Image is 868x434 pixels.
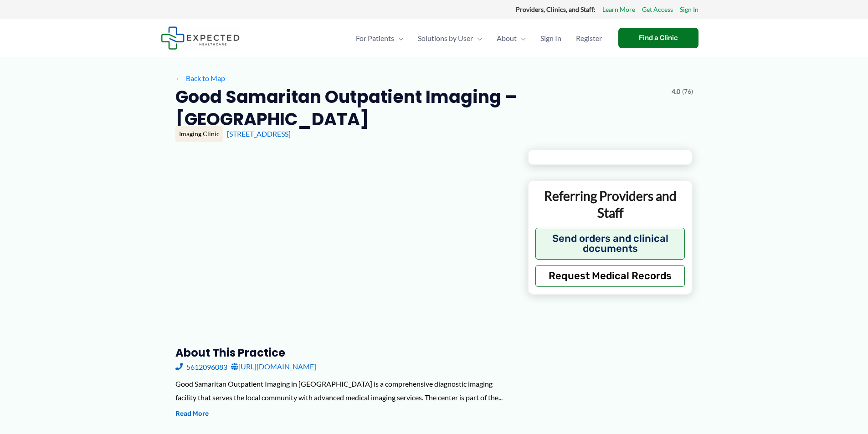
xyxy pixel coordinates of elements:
[535,265,685,287] button: Request Medical Records
[535,188,685,221] p: Referring Providers and Staff
[576,22,602,54] span: Register
[489,22,533,54] a: AboutMenu Toggle
[175,71,225,85] a: ←Back to Map
[175,377,513,404] div: Good Samaritan Outpatient Imaging in [GEOGRAPHIC_DATA] is a comprehensive diagnostic imaging faci...
[682,86,693,97] span: (76)
[231,360,316,373] a: [URL][DOMAIN_NAME]
[533,22,569,54] a: Sign In
[602,4,635,15] a: Learn More
[618,28,699,48] a: Find a Clinic
[535,228,685,260] button: Send orders and clinical documents
[672,86,680,97] span: 4.0
[517,22,526,54] span: Menu Toggle
[175,74,184,82] span: ←
[356,22,394,54] span: For Patients
[418,22,473,54] span: Solutions by User
[175,346,513,360] h3: About this practice
[642,4,673,15] a: Get Access
[394,22,403,54] span: Menu Toggle
[516,5,596,13] strong: Providers, Clinics, and Staff:
[473,22,482,54] span: Menu Toggle
[175,126,223,142] div: Imaging Clinic
[175,408,209,419] button: Read More
[540,22,561,54] span: Sign In
[569,22,609,54] a: Register
[680,4,699,15] a: Sign In
[161,26,240,50] img: Expected Healthcare Logo - side, dark font, small
[175,86,664,131] h2: Good Samaritan Outpatient Imaging – [GEOGRAPHIC_DATA]
[411,22,489,54] a: Solutions by UserMenu Toggle
[349,22,411,54] a: For PatientsMenu Toggle
[175,360,227,373] a: 5612096083
[349,22,609,54] nav: Primary Site Navigation
[227,129,291,138] a: [STREET_ADDRESS]
[497,22,517,54] span: About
